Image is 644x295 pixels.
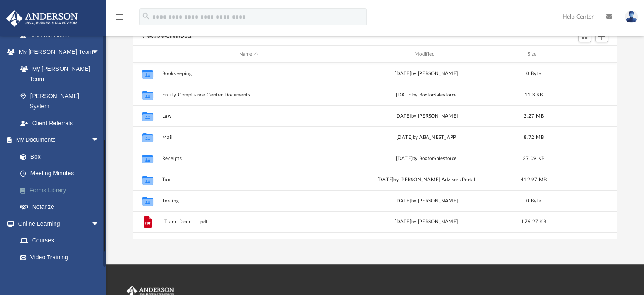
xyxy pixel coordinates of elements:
div: [DATE] by ABA_NEST_APP [339,134,513,141]
button: Receipts [162,156,335,161]
div: Name [161,51,335,58]
button: Testing [162,198,335,204]
span: arrow_drop_down [91,215,108,233]
a: menu [114,16,124,22]
div: [DATE] by [PERSON_NAME] [339,70,513,78]
span: arrow_drop_down [91,44,108,61]
span: [DATE] [395,114,411,118]
a: Client Referrals [12,115,108,132]
span: 412.97 MB [520,177,546,182]
a: Notarize [12,199,112,216]
div: id [136,51,158,58]
span: 11.3 KB [524,93,543,97]
button: Switch to Grid View [578,31,591,42]
div: id [554,51,614,58]
a: My Documentsarrow_drop_down [6,132,112,149]
div: grid [133,63,617,239]
a: Resources [12,266,108,283]
a: Forms Library [12,182,112,199]
i: menu [114,12,124,22]
div: Size [517,51,550,58]
a: Box [12,148,108,165]
div: [DATE] by [PERSON_NAME] [339,197,513,205]
div: [DATE] by [PERSON_NAME] Advisors Portal [339,176,513,184]
span: 27.09 KB [522,156,544,161]
a: Meeting Minutes [12,165,112,182]
span: 176.27 KB [521,220,546,225]
a: Online Learningarrow_drop_down [6,215,108,232]
button: Law [162,113,335,119]
img: Anderson Advisors Platinum Portal [4,10,80,27]
a: Courses [12,232,108,249]
span: arrow_drop_down [91,132,108,149]
span: 2.27 MB [524,114,544,118]
i: search [141,11,151,21]
a: My [PERSON_NAME] Teamarrow_drop_down [6,44,108,61]
img: User Pic [625,11,638,23]
button: Entity Compliance Center Documents [162,92,335,98]
div: [DATE] by BoxforSalesforce [339,91,513,99]
div: [DATE] by [PERSON_NAME] [339,219,513,226]
a: Video Training [12,249,104,266]
span: 0 Byte [526,199,541,203]
button: Tax [162,177,335,183]
div: [DATE] by BoxforSalesforce [339,155,513,163]
button: LT and Deed - -.pdf [162,219,335,225]
span: 0 Byte [526,71,541,76]
button: Viewable-ClientDocs [142,33,192,40]
div: by [PERSON_NAME] [339,112,513,120]
button: Mail [162,135,335,140]
div: Modified [339,51,513,58]
a: My [PERSON_NAME] Team [12,60,104,87]
button: Add [595,31,608,42]
span: 8.72 MB [524,135,544,140]
button: Bookkeeping [162,71,335,76]
a: [PERSON_NAME] System [12,87,108,115]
